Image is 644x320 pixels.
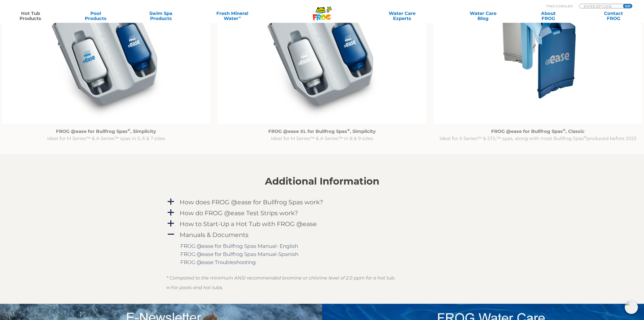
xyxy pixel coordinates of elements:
[167,230,478,239] a: A Manuals & Documents
[546,4,573,8] p: Find A Dealer
[180,221,317,227] h4: How to Start-Up a Hot Tub with FROG @ease
[563,128,566,132] sup: ®
[238,15,241,19] sup: ∞
[588,11,639,21] a: ContactFROG
[135,11,186,21] a: Swim SpaProducts
[2,128,210,142] p: Ideal for M Series™ & A Series™ spas in 5, 6 & 7 sizes
[167,220,175,227] span: a
[167,231,175,238] span: A
[180,243,298,249] a: FROG @ease for Bullfrog Spas Manual- English
[180,251,298,257] a: FROG @ease for Bullfrog Spas Manual-Spanish
[523,11,574,21] a: AboutFROG
[167,208,478,218] a: a How do FROG @ease Test Strips work?
[167,285,223,290] em: ∞ For pools and hot tubs.
[347,128,350,132] sup: ®
[584,135,587,139] sup: ®
[458,11,508,21] a: Water CareBlog
[5,11,56,21] a: Hot TubProducts
[167,219,478,229] a: a How to Start-Up a Hot Tub with FROG @ease
[128,128,130,132] sup: ®
[201,11,264,21] a: Fresh MineralWater∞
[434,128,642,142] p: Ideal for X Series™ & STIL™ spas, along with most Bullfrog Spas produced before 2023
[70,11,121,21] a: PoolProducts
[583,4,617,8] input: Zip Code Form
[625,301,638,314] img: openIcon
[180,210,298,216] h4: How do FROG @ease Test Strips work?
[180,259,256,265] a: FROG @ease Troubleshooting
[623,4,632,8] input: GO
[180,199,323,206] h4: How does FROG @ease for Bullfrog Spas work?
[167,209,175,216] span: a
[167,275,395,281] em: * Compared to the minimum ANSI recommended bromine or chlorine level of 2.0 ppm for a hot tub.
[180,231,248,238] h4: Manuals & Documents
[167,198,175,206] span: a
[361,11,443,21] a: Water CareExperts
[218,128,426,142] p: Ideal for M Series™ & A Series™ in 8 & 9 sizes
[167,197,478,207] a: a How does FROG @ease for Bullfrog Spas work?
[268,129,376,134] strong: FROG @ease XL for Bullfrog Spas , Simplicity
[167,176,478,187] h2: Additional Information
[56,129,156,134] strong: FROG @ease for Bullfrog Spas , Simplicity
[491,129,585,134] strong: FROG @ease for Bullfrog Spas , Classic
